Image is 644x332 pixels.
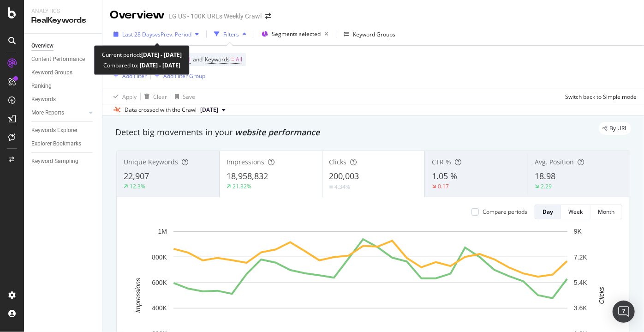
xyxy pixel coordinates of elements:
div: Compare periods [483,208,527,216]
span: 2025 Sep. 7th [200,106,218,114]
text: Impressions [134,278,142,313]
button: Last 28 DaysvsPrev. Period [110,27,203,42]
div: Save [183,93,195,101]
div: Apply [122,93,137,101]
div: 21.32% [233,182,251,190]
img: Equal [329,186,333,188]
text: 1M [158,228,167,235]
span: and [193,55,203,63]
div: Keywords [31,95,56,104]
a: Ranking [31,81,95,91]
div: 12.3% [130,182,145,190]
div: Day [543,208,553,216]
div: LG US - 100K URLs Weekly Crawl [168,12,262,21]
div: More Reports [31,108,64,118]
b: [DATE] - [DATE] [138,61,180,69]
b: [DATE] - [DATE] [141,51,182,59]
text: 7.2K [574,254,587,261]
span: 18.98 [535,170,555,181]
text: 9K [574,228,582,235]
div: arrow-right-arrow-left [265,13,271,19]
button: Filters [210,27,250,42]
button: Month [590,205,622,219]
button: Keyword Groups [340,27,399,42]
button: Save [171,89,195,104]
span: 200,003 [329,170,359,181]
text: 400K [152,305,167,312]
div: Overview [110,7,165,23]
span: 1.05 % [432,170,457,181]
text: 5.4K [574,279,587,286]
div: RealKeywords [31,15,95,26]
button: [DATE] [197,104,229,115]
button: Switch back to Simple mode [561,89,637,104]
div: Add Filter Group [163,72,205,80]
div: Keyword Groups [31,68,72,78]
div: 4.34% [335,183,351,191]
span: All [236,53,242,66]
span: Segments selected [272,30,321,38]
div: 0.17 [438,182,449,190]
div: Clear [153,93,167,101]
div: Content Performance [31,54,85,64]
text: 800K [152,254,167,261]
div: Compared to: [103,60,180,71]
span: Unique Keywords [124,157,178,166]
span: vs Prev. Period [155,30,191,38]
div: Data crossed with the Crawl [125,106,197,114]
span: Avg. Position [535,157,574,166]
div: Month [598,208,614,216]
div: 2.29 [541,182,552,190]
button: Segments selected [258,27,332,42]
a: Overview [31,41,95,51]
span: Impressions [227,157,264,166]
span: Keywords [205,55,230,63]
div: Explorer Bookmarks [31,139,81,149]
div: Week [568,208,583,216]
a: Explorer Bookmarks [31,139,95,149]
a: Keywords [31,95,95,104]
a: Keyword Groups [31,68,95,78]
div: Overview [31,41,54,51]
text: 3.6K [574,305,587,312]
text: 600K [152,279,167,286]
div: Keywords Explorer [31,126,78,135]
div: Keyword Groups [353,30,395,38]
div: Filters [223,30,239,38]
div: Current period: [102,49,182,60]
button: Week [561,205,590,219]
span: 22,907 [124,170,149,181]
div: Add Filter [122,72,147,80]
button: Add Filter [110,70,147,81]
span: Last 28 Days [122,30,155,38]
span: 18,958,832 [227,170,268,181]
span: CTR % [432,157,451,166]
text: Clicks [598,287,605,304]
a: Keyword Sampling [31,157,95,166]
a: More Reports [31,108,86,118]
button: Clear [141,89,167,104]
a: Keywords Explorer [31,126,95,135]
span: Clicks [329,157,347,166]
div: Switch back to Simple mode [565,93,637,101]
div: Ranking [31,81,52,91]
button: Day [535,205,561,219]
span: By URL [609,126,627,131]
div: Keyword Sampling [31,157,78,166]
div: Analytics [31,7,95,15]
div: Open Intercom Messenger [613,301,635,323]
button: Apply [110,89,137,104]
button: Add Filter Group [151,70,205,81]
a: Content Performance [31,54,95,64]
span: = [231,55,234,63]
div: legacy label [599,122,631,135]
